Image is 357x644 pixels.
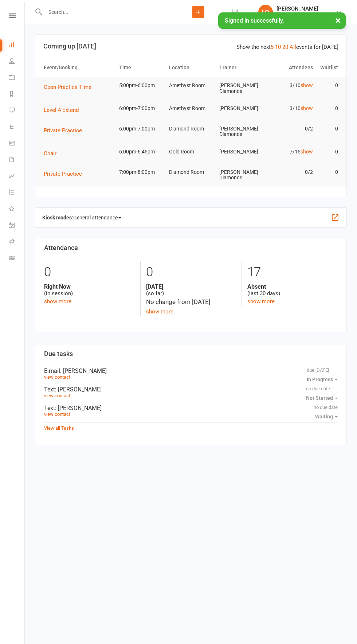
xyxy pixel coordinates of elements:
[44,386,338,393] div: Text
[266,143,316,160] td: 7/15
[44,393,70,398] a: view contact
[266,164,316,181] td: 0/2
[116,143,166,160] td: 6:00pm-6:45pm
[9,136,25,152] a: Product Sales
[44,261,135,283] div: 0
[44,107,79,113] span: Level 4 Extend
[247,298,275,305] a: show more
[44,283,135,297] div: (in session)
[116,164,166,181] td: 7:00pm-8:00pm
[266,100,316,117] td: 3/10
[44,425,74,431] a: View all Tasks
[116,100,166,117] td: 6:00pm-7:00pm
[316,143,341,160] td: 0
[44,127,82,134] span: Private Practice
[166,58,216,77] th: Location
[9,168,25,185] a: Assessments
[73,212,121,223] span: General attendance
[271,44,274,50] a: 5
[301,149,313,155] a: show
[44,367,338,374] div: E-mail
[266,77,316,94] td: 3/10
[146,308,173,315] a: show more
[247,261,338,283] div: 17
[9,218,25,234] a: General attendance kiosk mode
[146,297,236,307] div: No change from [DATE]
[9,250,25,267] a: Class kiosk mode
[44,298,71,305] a: show more
[40,58,116,77] th: Event/Booking
[116,58,166,77] th: Time
[316,58,341,77] th: Waitlist
[44,150,56,157] span: Chair
[275,44,281,50] a: 10
[60,367,107,374] span: : [PERSON_NAME]
[301,105,313,111] a: show
[55,405,102,411] span: : [PERSON_NAME]
[316,100,341,117] td: 0
[166,100,216,117] td: Amethyst Room
[258,5,273,19] div: LO
[216,77,266,100] td: [PERSON_NAME] Diamonds
[43,43,338,50] h3: Coming up [DATE]
[247,283,338,297] div: (last 30 days)
[316,77,341,94] td: 0
[301,82,313,88] a: show
[44,405,338,411] div: Text
[266,58,316,77] th: Attendees
[44,350,338,358] h3: Due tasks
[266,120,316,137] td: 0/2
[9,234,25,250] a: Roll call kiosk mode
[276,5,318,12] div: [PERSON_NAME]
[216,120,266,143] td: [PERSON_NAME] Diamonds
[116,120,166,137] td: 6:00pm-7:00pm
[9,54,25,70] a: People
[216,164,266,187] td: [PERSON_NAME] Diamonds
[316,164,341,181] td: 0
[9,201,25,218] a: What's New
[44,84,91,90] span: Open Practice Time
[282,44,288,50] a: 20
[331,12,345,28] button: ×
[166,120,216,137] td: Diamond Room
[216,58,266,77] th: Trainer
[216,100,266,117] td: [PERSON_NAME]
[44,374,70,380] a: view contact
[166,77,216,94] td: Amethyst Room
[44,126,87,135] button: Private Practice
[44,283,135,290] strong: Right Now
[146,261,236,283] div: 0
[44,106,84,114] button: Level 4 Extend
[116,77,166,94] td: 5:00pm-6:00pm
[290,44,296,50] a: All
[44,171,82,177] span: Private Practice
[9,86,25,103] a: Reports
[43,7,173,17] input: Search...
[44,169,87,178] button: Private Practice
[316,120,341,137] td: 0
[44,83,97,91] button: Open Practice Time
[166,164,216,181] td: Diamond Room
[44,244,338,251] h3: Attendance
[9,37,25,54] a: Dashboard
[225,17,284,24] span: Signed in successfully.
[276,12,318,19] div: Diamond Dance
[146,283,236,297] div: (so far)
[55,386,102,393] span: : [PERSON_NAME]
[42,215,73,220] strong: Kiosk modes:
[236,43,338,51] div: Show the next events for [DATE]
[44,411,70,417] a: view contact
[247,283,338,290] strong: Absent
[166,143,216,160] td: Gold Room
[216,143,266,160] td: [PERSON_NAME]
[44,149,62,158] button: Chair
[9,70,25,86] a: Calendar
[146,283,236,290] strong: [DATE]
